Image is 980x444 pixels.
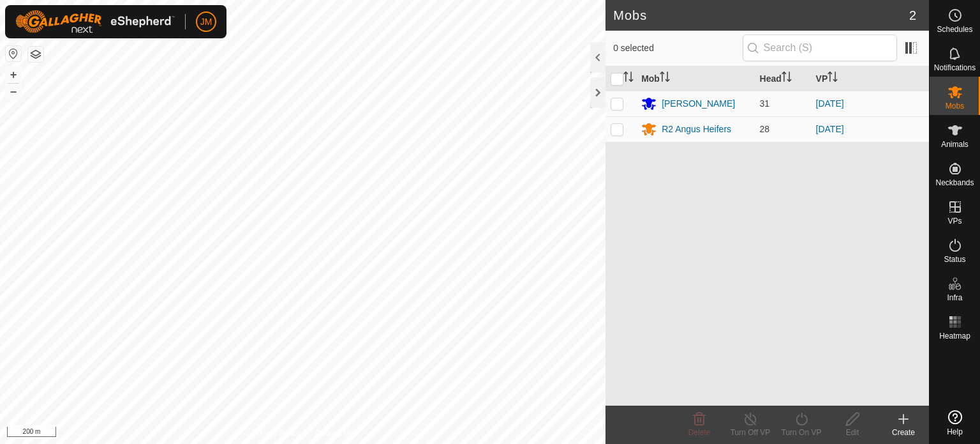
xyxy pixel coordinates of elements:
span: Heatmap [939,332,970,340]
span: VPs [947,217,961,225]
a: [DATE] [816,98,844,109]
span: 31 [760,98,770,109]
span: Delete [688,428,711,437]
span: Animals [941,141,969,148]
p-sorticon: Activate to sort [782,73,792,84]
span: Status [944,256,965,263]
button: Reset Map [6,46,21,61]
span: 2 [909,6,916,25]
th: Mob [636,66,754,91]
button: Map Layers [28,47,43,62]
div: R2 Angus Heifers [662,123,731,136]
div: Edit [827,427,878,438]
span: JM [200,15,212,29]
div: [PERSON_NAME] [662,97,735,111]
span: 0 selected [613,42,742,55]
button: – [6,84,21,99]
div: Create [878,427,929,438]
button: + [6,67,21,82]
span: Neckbands [935,179,974,187]
span: 28 [760,124,770,134]
span: Mobs [946,102,964,110]
span: Schedules [937,26,972,33]
p-sorticon: Activate to sort [660,73,670,84]
a: Contact Us [315,427,353,439]
a: Privacy Policy [253,427,301,439]
p-sorticon: Activate to sort [828,73,838,84]
span: Infra [947,294,962,302]
span: Notifications [934,64,976,72]
th: VP [811,66,929,91]
a: [DATE] [816,124,844,134]
img: Gallagher Logo [15,10,175,33]
span: Help [947,428,963,436]
h2: Mobs [613,8,909,23]
th: Head [755,66,811,91]
a: Help [930,405,980,441]
div: Turn On VP [776,427,827,438]
p-sorticon: Activate to sort [623,73,634,84]
div: Turn Off VP [725,427,776,438]
input: Search (S) [743,34,897,61]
